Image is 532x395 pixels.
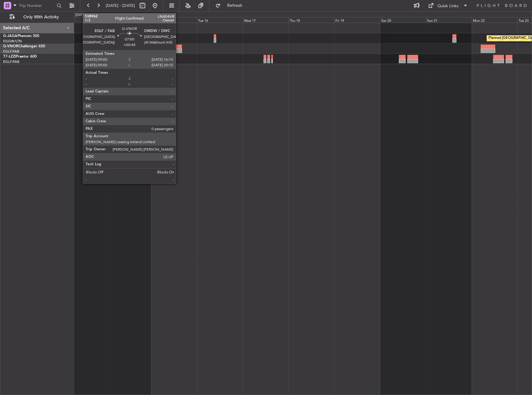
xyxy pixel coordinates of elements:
div: [DATE] [75,12,86,18]
div: Fri 19 [334,17,380,23]
button: Only With Activity [7,12,68,22]
div: Wed 17 [243,17,288,23]
span: [DATE] - [DATE] [106,3,135,8]
div: Sat 13 [59,17,105,23]
input: Trip Number [19,1,55,10]
button: Quick Links [425,1,471,11]
a: T7-LZZIPraetor 600 [3,55,37,59]
span: T7-LZZI [3,55,16,59]
div: Tue 16 [197,17,243,23]
div: Quick Links [437,3,459,9]
span: G-VNOR [3,45,18,48]
div: Sat 20 [380,17,426,23]
a: EGLF/FAB [3,49,19,54]
span: Only With Activity [16,15,66,19]
a: EGGW/LTN [3,39,22,44]
a: G-VNORChallenger 650 [3,45,45,48]
span: Refresh [222,3,248,8]
div: Mon 22 [472,17,517,23]
a: G-JAGAPhenom 300 [3,34,39,38]
div: Mon 15 [151,17,197,23]
a: EGLF/FAB [3,59,19,64]
button: Refresh [212,1,250,11]
div: Sun 14 [105,17,151,23]
div: Thu 18 [288,17,334,23]
span: G-JAGA [3,34,17,38]
div: Sun 21 [426,17,472,23]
